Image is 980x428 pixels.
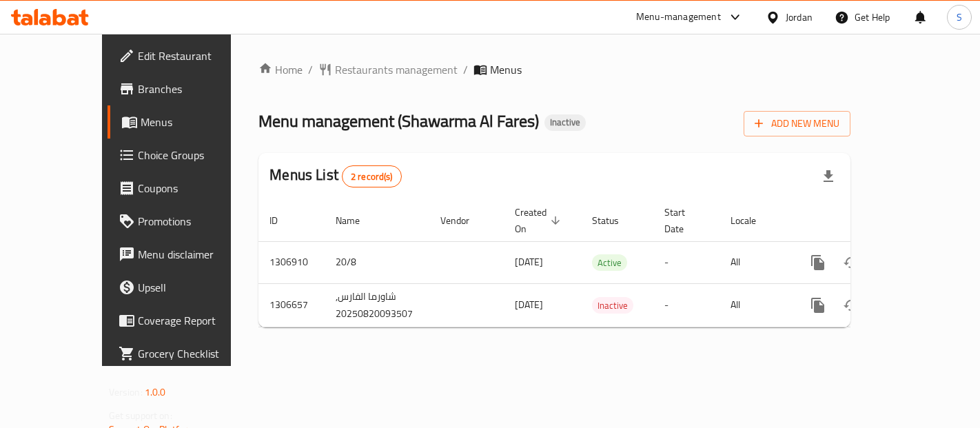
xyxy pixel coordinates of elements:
[342,165,402,187] div: Total records count
[308,61,313,78] li: /
[258,200,945,327] table: enhanced table
[957,10,962,25] span: S
[138,81,254,97] span: Branches
[269,212,296,229] span: ID
[636,9,721,26] div: Menu-management
[108,172,265,205] a: Coupons
[544,116,586,128] span: Inactive
[258,283,325,327] td: 1306657
[786,10,813,25] div: Jordan
[258,105,539,136] span: Menu management ( Shawarma Al Fares )
[138,180,254,196] span: Coupons
[138,213,254,230] span: Promotions
[515,296,543,314] span: [DATE]
[325,241,429,283] td: 20/8
[812,160,845,193] div: Export file
[719,241,790,283] td: All
[138,48,254,64] span: Edit Restaurant
[592,255,627,271] span: Active
[592,297,633,314] div: Inactive
[108,304,265,337] a: Coverage Report
[109,407,172,425] span: Get support on:
[440,212,487,229] span: Vendor
[490,61,522,78] span: Menus
[592,298,633,314] span: Inactive
[108,72,265,105] a: Branches
[108,205,265,238] a: Promotions
[515,204,564,237] span: Created On
[108,271,265,304] a: Upsell
[269,165,401,187] h2: Menus List
[258,61,850,78] nav: breadcrumb
[653,241,719,283] td: -
[318,61,458,78] a: Restaurants management
[138,279,254,296] span: Upsell
[802,246,835,279] button: more
[343,170,401,183] span: 2 record(s)
[138,147,254,163] span: Choice Groups
[108,238,265,271] a: Menu disclaimer
[258,61,303,78] a: Home
[664,204,703,237] span: Start Date
[335,61,458,78] span: Restaurants management
[790,200,945,242] th: Actions
[835,289,868,322] button: Change Status
[258,241,325,283] td: 1306910
[141,114,254,130] span: Menus
[325,283,429,327] td: شاورما الفارس, 20250820093507
[592,254,627,271] div: Active
[108,139,265,172] a: Choice Groups
[719,283,790,327] td: All
[138,312,254,329] span: Coverage Report
[835,246,868,279] button: Change Status
[108,39,265,72] a: Edit Restaurant
[731,212,774,229] span: Locale
[108,337,265,370] a: Grocery Checklist
[744,111,850,136] button: Add New Menu
[138,345,254,362] span: Grocery Checklist
[138,246,254,263] span: Menu disclaimer
[145,383,166,401] span: 1.0.0
[463,61,468,78] li: /
[592,212,637,229] span: Status
[336,212,378,229] span: Name
[653,283,719,327] td: -
[515,253,543,271] span: [DATE]
[108,105,265,139] a: Menus
[544,114,586,131] div: Inactive
[802,289,835,322] button: more
[755,115,839,132] span: Add New Menu
[109,383,143,401] span: Version:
